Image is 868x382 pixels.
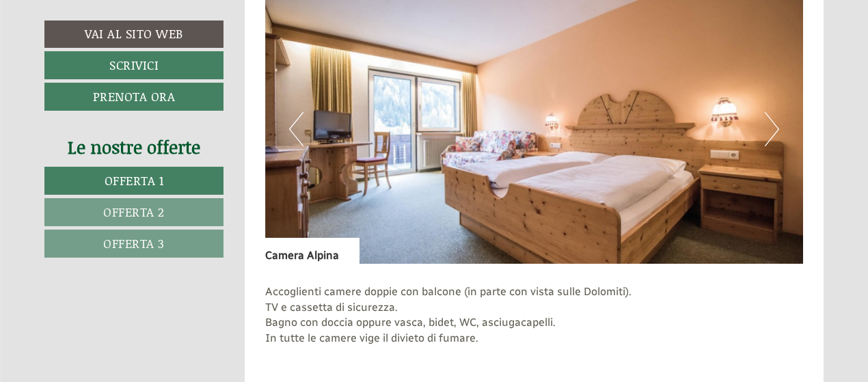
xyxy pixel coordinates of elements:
[44,135,223,160] div: Le nostre offerte
[765,112,779,146] button: Next
[44,83,223,111] a: Prenota ora
[103,234,165,252] span: Offerta 3
[105,172,164,189] span: Offerta 1
[44,21,223,48] a: Vai al sito web
[265,238,360,264] div: Camera Alpina
[44,51,223,79] a: Scrivici
[103,203,165,221] span: Offerta 2
[265,284,804,362] p: Accoglienti camere doppie con balcone (in parte con vista sulle Dolomiti). TV e cassetta di sicur...
[289,112,303,146] button: Previous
